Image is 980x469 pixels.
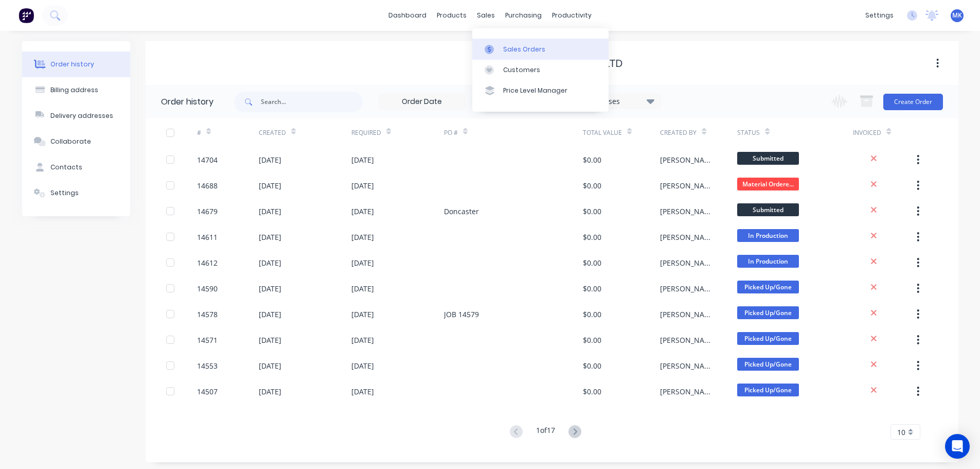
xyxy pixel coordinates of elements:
div: [DATE] [351,232,374,242]
div: Required [351,118,444,147]
a: Customers [472,60,609,80]
img: Factory [19,8,34,23]
div: 14578 [197,309,218,320]
span: Picked Up/Gone [737,332,799,345]
div: JOB 14579 [444,309,479,320]
button: Contacts [22,154,130,180]
div: [DATE] [351,386,374,397]
a: Price Level Manager [472,80,609,101]
div: 14704 [197,154,218,165]
div: Settings [50,188,79,198]
div: 14611 [197,232,218,242]
div: [DATE] [351,154,374,165]
div: Total Value [583,128,622,137]
div: [PERSON_NAME] [660,232,717,242]
span: Picked Up/Gone [737,281,799,293]
div: # [197,118,259,147]
div: Sales Orders [503,45,545,54]
div: $0.00 [583,232,601,242]
div: Order history [50,60,94,69]
div: 14688 [197,180,218,191]
div: [DATE] [259,360,281,371]
div: Status [737,128,760,137]
input: Search... [261,92,363,112]
div: 14612 [197,257,218,268]
div: $0.00 [583,180,601,191]
div: settings [860,8,899,23]
div: [PERSON_NAME] [660,154,717,165]
span: Picked Up/Gone [737,384,799,396]
div: Delivery addresses [50,111,113,120]
div: [DATE] [351,283,374,294]
div: Billing address [50,85,98,95]
div: PO # [444,128,458,137]
div: [DATE] [351,257,374,268]
div: [DATE] [351,309,374,320]
div: productivity [547,8,597,23]
div: [PERSON_NAME] [660,283,717,294]
div: Created [259,128,286,137]
div: sales [472,8,500,23]
div: Required [351,128,381,137]
div: 14590 [197,283,218,294]
div: Invoiced [853,118,915,147]
div: [PERSON_NAME] [660,309,717,320]
div: [PERSON_NAME] [660,360,717,371]
div: $0.00 [583,360,601,371]
input: Order Date [379,94,465,110]
div: $0.00 [583,154,601,165]
a: dashboard [383,8,432,23]
a: Sales Orders [472,39,609,59]
div: [DATE] [259,335,281,345]
div: [DATE] [259,206,281,217]
div: Collaborate [50,137,91,146]
div: [DATE] [351,360,374,371]
div: 14553 [197,360,218,371]
div: [PERSON_NAME] [660,335,717,345]
div: Contacts [50,163,82,172]
div: Order history [161,96,213,108]
div: Created By [660,118,737,147]
span: Picked Up/Gone [737,306,799,319]
div: [DATE] [351,335,374,345]
div: [PERSON_NAME] [660,206,717,217]
div: Total Value [583,118,660,147]
div: [PERSON_NAME] [660,180,717,191]
div: Invoiced [853,128,881,137]
div: [DATE] [259,154,281,165]
div: [DATE] [259,180,281,191]
div: $0.00 [583,386,601,397]
div: [DATE] [351,180,374,191]
span: Picked Up/Gone [737,358,799,371]
span: Material Ordere... [737,178,799,190]
div: 14507 [197,386,218,397]
div: Created [259,118,351,147]
div: 1 of 17 [536,425,555,440]
div: [DATE] [351,206,374,217]
div: Status [737,118,853,147]
div: Created By [660,128,697,137]
span: In Production [737,229,799,242]
div: # [197,128,201,137]
button: Delivery addresses [22,103,130,129]
div: [PERSON_NAME] [660,386,717,397]
div: $0.00 [583,257,601,268]
div: $0.00 [583,283,601,294]
span: 10 [897,427,905,438]
div: 16 Statuses [574,96,661,107]
div: 14571 [197,335,218,345]
span: Submitted [737,152,799,165]
div: Doncaster [444,206,479,217]
button: Collaborate [22,129,130,154]
span: Submitted [737,203,799,216]
div: [DATE] [259,257,281,268]
div: [PERSON_NAME] [660,257,717,268]
div: [DATE] [259,232,281,242]
div: $0.00 [583,206,601,217]
div: purchasing [500,8,547,23]
div: [DATE] [259,283,281,294]
div: [DATE] [259,309,281,320]
div: [DATE] [259,386,281,397]
div: $0.00 [583,309,601,320]
div: $0.00 [583,335,601,345]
